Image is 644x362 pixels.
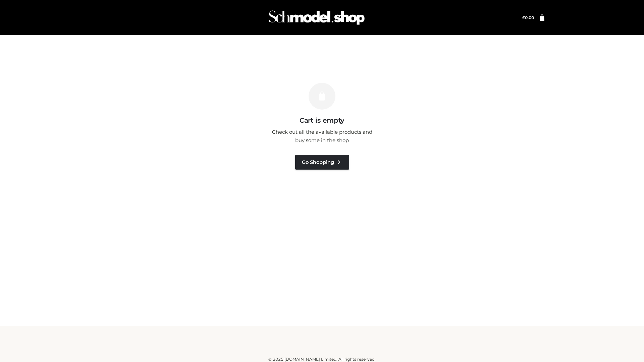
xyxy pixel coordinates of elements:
[522,15,534,20] a: £0.00
[295,155,349,170] a: Go Shopping
[115,116,529,124] h3: Cart is empty
[268,128,376,145] p: Check out all the available products and buy some in the shop
[522,15,534,20] bdi: 0.00
[522,15,525,20] span: £
[266,4,367,31] img: Schmodel Admin 964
